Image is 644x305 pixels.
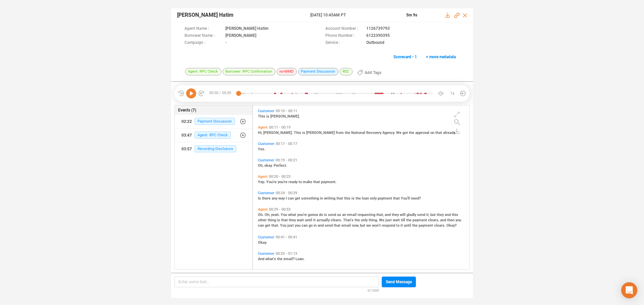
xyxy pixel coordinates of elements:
span: ready [288,180,299,184]
span: get [265,223,271,228]
span: Add Tags [365,67,381,78]
span: clears, [428,218,440,222]
span: + more metadata [426,52,456,62]
span: the [345,131,351,135]
span: National [351,131,366,135]
span: already. [443,131,456,135]
span: Send Message [386,277,412,287]
span: 00:19 - 00:21 [274,158,299,162]
span: is [352,196,356,201]
span: but [430,213,437,217]
span: can [258,223,265,228]
span: and [385,213,392,217]
span: and [445,213,452,217]
span: And [258,257,265,261]
span: That's [343,218,355,222]
button: Scorecard • 1 [390,52,421,62]
span: 1126739793 [366,25,390,32]
span: then [447,218,455,222]
span: You'll [401,196,411,201]
span: Loan. [296,257,305,261]
span: they [289,218,297,222]
div: grid [256,107,469,269]
span: will [400,213,407,217]
span: that, [376,213,385,217]
span: payment [378,196,393,201]
span: Service : [325,40,363,47]
span: approval [415,131,430,135]
span: the [406,218,413,222]
span: 00:24 - 00:29 [274,191,299,195]
span: Recovery [366,131,382,135]
span: can [302,223,309,228]
span: email? [283,257,296,261]
span: in [314,223,318,228]
span: until [305,218,313,222]
button: + more metadata [422,52,460,62]
span: that [281,218,289,222]
span: 00:53 - 01:13 [274,251,299,256]
button: 02:22Payment Discussion [175,115,252,128]
span: us [337,213,342,217]
span: this [452,213,458,217]
span: Is [258,196,262,201]
span: yeah. [271,213,281,217]
span: Account Number : [325,25,363,32]
span: You're [266,180,278,184]
span: 5m 9s [406,13,417,17]
span: Customer [258,191,274,195]
span: other [258,218,268,222]
span: that [393,196,401,201]
span: the [412,223,419,228]
span: Payment Discussion [298,68,338,75]
span: We [396,131,402,135]
div: 03:57 [181,144,192,154]
span: something [301,196,320,201]
span: they [437,213,445,217]
span: I [286,196,288,201]
span: [PERSON_NAME] [306,131,336,135]
span: that [334,223,341,228]
span: an [342,213,347,217]
span: what's [265,257,277,261]
span: we [366,223,372,228]
span: Okay? [446,223,457,228]
span: in [320,196,324,201]
span: - [225,40,227,47]
span: the [409,131,415,135]
span: Phone Number : [325,32,363,40]
span: okay. [264,163,274,168]
span: Customer [258,235,274,239]
span: you're [278,180,288,184]
span: from [336,131,345,135]
span: it, [426,213,430,217]
span: send [328,213,337,217]
span: and [318,223,325,228]
span: Agency. [382,131,396,135]
span: the [355,218,361,222]
span: it [313,218,317,222]
span: [PERSON_NAME] [225,32,256,40]
span: Borrower Name : [184,32,222,40]
div: Open Intercom Messenger [621,282,637,298]
span: loan [362,196,370,201]
span: but [360,223,366,228]
span: Yes. [258,147,265,151]
span: you [455,218,461,222]
span: gonna [308,213,319,217]
span: Oh, [258,163,264,168]
span: You [280,223,287,228]
span: no-MMD [277,68,297,75]
span: any [272,196,278,201]
span: they [392,213,400,217]
span: to [396,223,400,228]
span: 00:11 - 00:19 [268,125,292,130]
span: the [277,257,283,261]
span: do [319,213,324,217]
span: Oh. [258,213,265,217]
span: got [402,131,409,135]
span: clears. [434,223,446,228]
span: send [417,213,426,217]
span: payment [419,223,434,228]
button: 03:47Agent: RPC Check [175,129,252,142]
